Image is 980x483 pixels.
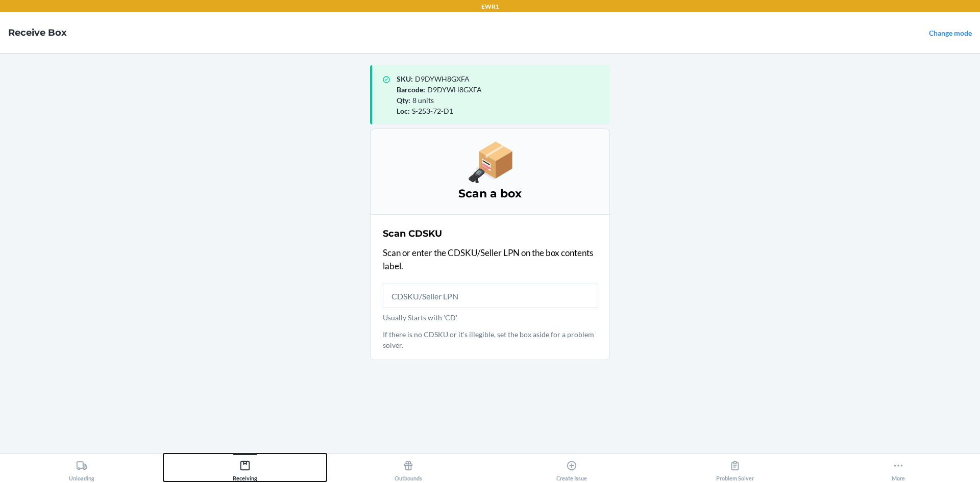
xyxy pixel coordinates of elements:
p: Scan or enter the CDSKU/Seller LPN on the box contents label. [383,246,597,272]
span: D9DYWH8GXFA [415,74,470,83]
p: If there is no CDSKU or it's illegible, set the box aside for a problem solver. [383,329,597,350]
p: Usually Starts with 'CD' [383,312,597,323]
button: Problem Solver [653,453,817,481]
span: Loc : [397,107,410,115]
span: Barcode : [397,85,425,94]
span: D9DYWH8GXFA [427,85,482,94]
h2: Scan CDSKU [383,227,442,240]
div: Problem Solver [716,456,754,481]
h3: Scan a box [383,186,597,202]
span: S-253-72-D1 [412,107,453,115]
span: Qty : [397,96,410,105]
div: Outbounds [395,456,422,481]
button: Create Issue [490,453,653,481]
a: Change mode [929,29,972,37]
button: More [817,453,980,481]
h4: Receive Box [8,26,67,39]
div: Unloading [69,456,94,481]
button: Receiving [163,453,327,481]
div: Receiving [233,456,257,481]
div: Create Issue [556,456,587,481]
span: SKU : [397,74,413,83]
span: 8 units [412,96,434,105]
div: More [892,456,905,481]
button: Outbounds [327,453,490,481]
input: Usually Starts with 'CD' [383,284,597,308]
p: EWR1 [481,2,499,11]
